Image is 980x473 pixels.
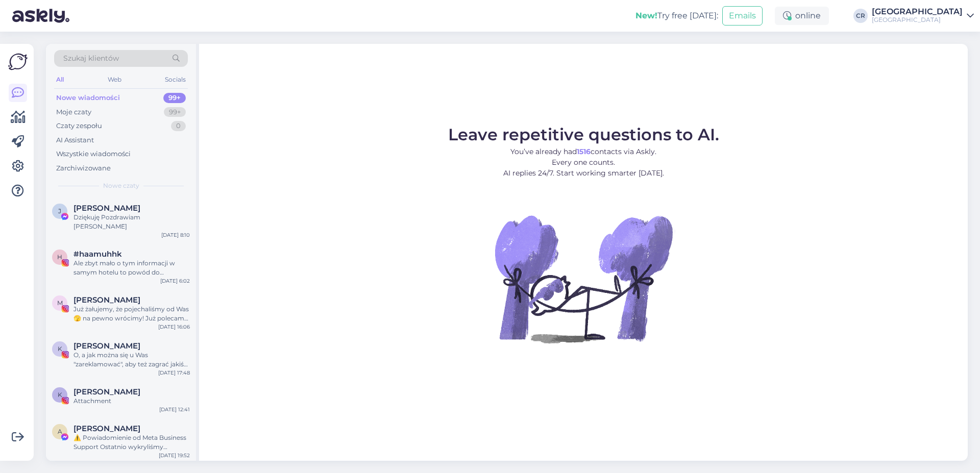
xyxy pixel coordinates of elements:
[56,135,94,145] div: AI Assistant
[73,213,190,231] div: Dziękuję Pozdrawiam [PERSON_NAME]
[57,299,63,307] span: M
[56,163,111,173] div: Zarchiwizowane
[161,231,190,239] div: [DATE] 8:10
[57,253,62,261] span: h
[73,295,140,305] span: Monika Adamczak-Malinowska
[58,428,62,435] span: A
[58,345,62,353] span: K
[56,121,102,131] div: Czaty zespołu
[103,181,139,190] span: Nowe czaty
[63,53,119,64] span: Szukaj klientów
[853,9,868,23] div: CR
[73,204,140,213] span: Jacek Dubicki
[73,396,190,406] div: Attachment
[492,187,675,370] img: No Chat active
[775,7,829,25] div: online
[56,149,131,159] div: Wszystkie wiadomości
[635,11,657,20] b: New!
[163,73,188,86] div: Socials
[448,125,719,144] span: Leave repetitive questions to AI.
[171,121,186,131] div: 0
[73,433,190,452] div: ⚠️ Powiadomienie od Meta Business Support Ostatnio wykryliśmy nietypową aktywność na Twoim koncie...
[163,93,186,103] div: 99+
[73,250,122,259] span: #haamuhhk
[577,147,591,156] b: 1516
[58,391,62,399] span: K
[158,323,190,331] div: [DATE] 16:06
[54,73,66,86] div: All
[722,6,763,26] button: Emails
[164,107,186,117] div: 99+
[158,369,190,377] div: [DATE] 17:48
[872,16,963,24] div: [GEOGRAPHIC_DATA]
[73,259,190,277] div: Ale zbyt mało o tym informacji w samym hotelu to powód do chwalenia się 😄
[106,73,124,86] div: Web
[73,387,140,396] span: Kasia Lebiecka
[635,10,718,22] div: Try free [DATE]:
[73,424,140,433] span: Akiba Benedict
[73,305,190,323] div: Już żałujemy, że pojechaliśmy od Was 🫣 na pewno wrócimy! Już polecamy znajomym i rodzinie to miej...
[872,8,963,16] div: [GEOGRAPHIC_DATA]
[8,52,28,71] img: Askly Logo
[58,207,61,215] span: J
[56,93,120,103] div: Nowe wiadomości
[73,341,140,351] span: Karolina Wołczyńska
[160,277,190,285] div: [DATE] 6:02
[56,107,91,117] div: Moje czaty
[159,406,190,413] div: [DATE] 12:41
[159,452,190,459] div: [DATE] 19:52
[872,8,974,24] a: [GEOGRAPHIC_DATA][GEOGRAPHIC_DATA]
[73,351,190,369] div: O, a jak można się u Was "zareklamować", aby też zagrać jakiś klimatyczny koncercik?😎
[448,146,719,179] p: You’ve already had contacts via Askly. Every one counts. AI replies 24/7. Start working smarter [...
